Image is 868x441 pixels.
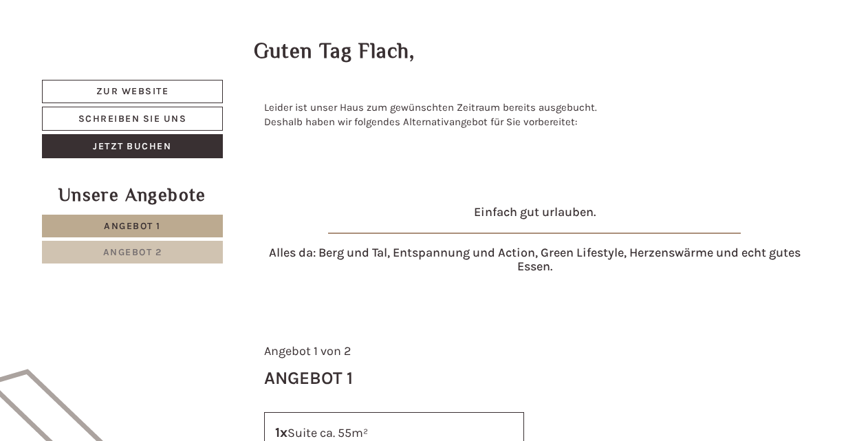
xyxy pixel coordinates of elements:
[264,246,806,274] h4: Alles da: Berg und Tal, Entspannung und Action, Green Lifestyle, Herzenswärme und echt gutes Essen.
[264,100,806,130] p: Leider ist unser Haus zum gewünschten Zeitraum bereits ausgebucht. Deshalb haben wir folgendes Al...
[10,37,230,79] div: Guten Tag, wie können wir Ihnen helfen?
[275,424,287,440] b: 1x
[246,10,294,34] div: [DATE]
[328,233,741,234] img: image
[42,134,223,158] a: Jetzt buchen
[264,206,806,219] h4: Einfach gut urlauben.
[42,182,223,208] div: Unsere Angebote
[42,107,223,131] a: Schreiben Sie uns
[103,246,162,258] span: Angebot 2
[264,343,351,358] span: Angebot 1 von 2
[454,363,541,387] button: Senden
[104,220,161,232] span: Angebot 1
[42,80,223,103] a: Zur Website
[264,365,353,391] div: Angebot 1
[21,40,224,51] div: Hotel B&B Feldmessner
[21,67,224,76] small: 09:17
[254,40,415,63] h1: Guten Tag Flach,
